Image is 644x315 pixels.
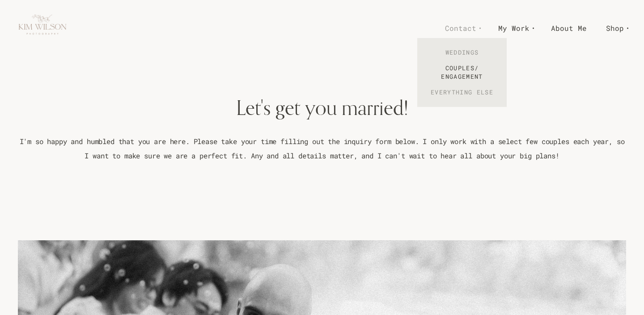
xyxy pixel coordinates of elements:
[18,94,626,121] h1: Let's get you married!
[18,4,67,53] img: Kim Wilson Photography
[498,21,530,34] span: My Work
[417,45,507,60] a: Weddings
[541,20,596,36] a: About Me
[445,21,476,34] span: Contact
[596,20,636,36] a: Shop
[417,85,507,100] a: Everything Else
[436,20,488,36] a: Contact
[18,135,626,163] p: I'm so happy and humbled that you are here. Please take your time filling out the inquiry form be...
[606,21,624,34] span: Shop
[417,60,507,85] a: Couples/ Engagement
[488,20,541,36] a: My Work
